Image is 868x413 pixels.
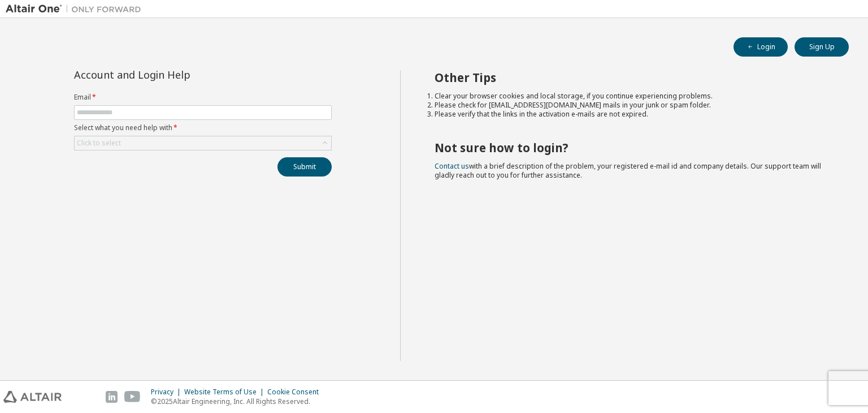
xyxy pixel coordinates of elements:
li: Please verify that the links in the activation e-mails are not expired. [435,110,829,119]
li: Clear your browser cookies and local storage, if you continue experiencing problems. [435,92,829,101]
h2: Not sure how to login? [435,140,829,155]
div: Click to select [77,139,121,148]
li: Please check for [EMAIL_ADDRESS][DOMAIN_NAME] mails in your junk or spam folder. [435,101,829,110]
div: Cookie Consent [267,388,325,397]
p: © 2025 Altair Engineering, Inc. All Rights Reserved. [151,397,325,406]
h2: Other Tips [435,70,829,85]
div: Privacy [151,388,184,397]
img: Altair One [6,3,147,15]
img: youtube.svg [124,391,141,403]
div: Account and Login Help [74,70,280,79]
button: Submit [277,157,332,177]
label: Email [74,93,332,102]
img: linkedin.svg [106,391,118,403]
button: Login [734,37,788,57]
img: altair_logo.svg [3,391,62,403]
div: Website Terms of Use [184,388,267,397]
div: Click to select [75,136,331,150]
label: Select what you need help with [74,123,332,132]
button: Sign Up [795,37,849,57]
a: Contact us [435,161,469,171]
span: with a brief description of the problem, your registered e-mail id and company details. Our suppo... [435,161,821,180]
